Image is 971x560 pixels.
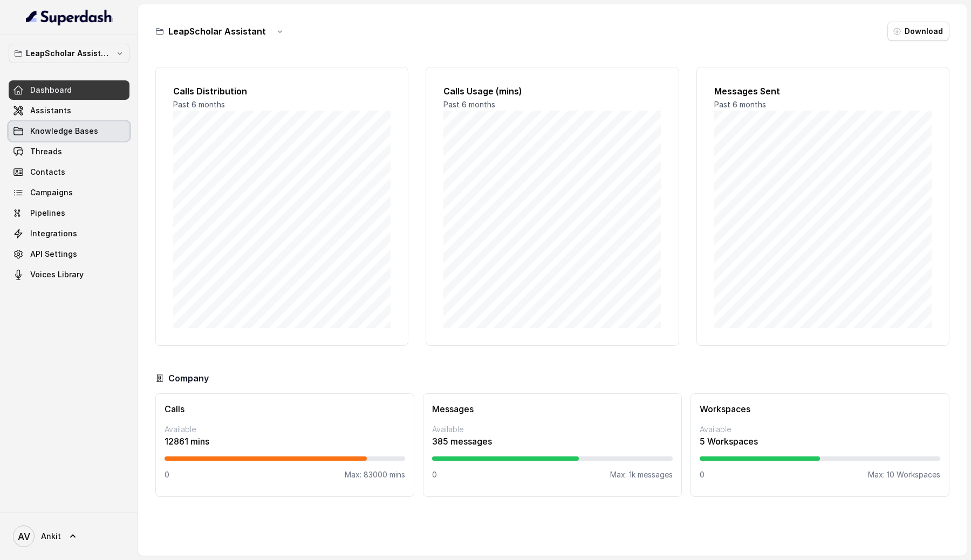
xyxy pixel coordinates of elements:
span: Knowledge Bases [30,126,98,136]
h2: Messages Sent [714,85,932,98]
p: Max: 10 Workspaces [868,469,940,480]
button: Download [887,22,949,41]
button: LeapScholar Assistant [9,44,129,63]
span: Integrations [30,228,77,239]
a: Pipelines [9,203,129,223]
p: Max: 83000 mins [345,469,405,480]
a: Threads [9,142,129,161]
h2: Calls Distribution [173,85,391,98]
span: Past 6 months [173,100,225,109]
a: Dashboard [9,80,129,100]
img: light.svg [26,9,113,26]
span: Assistants [30,105,71,116]
span: API Settings [30,249,77,259]
h3: Messages [432,402,673,415]
p: LeapScholar Assistant [26,47,112,60]
h3: LeapScholar Assistant [168,25,266,38]
a: Contacts [9,162,129,182]
a: Voices Library [9,265,129,284]
p: 0 [165,469,169,480]
p: 5 Workspaces [700,435,940,448]
span: Past 6 months [714,100,766,109]
p: Max: 1k messages [610,469,673,480]
h2: Calls Usage (mins) [443,85,661,98]
a: Knowledge Bases [9,121,129,141]
a: Assistants [9,101,129,120]
a: Campaigns [9,183,129,202]
span: Ankit [41,531,61,542]
span: Voices Library [30,269,84,280]
a: Ankit [9,521,129,551]
p: Available [432,424,673,435]
text: AV [18,531,30,542]
h3: Workspaces [700,402,940,415]
span: Pipelines [30,208,65,218]
a: API Settings [9,244,129,264]
h3: Company [168,372,209,385]
h3: Calls [165,402,405,415]
span: Past 6 months [443,100,495,109]
p: 0 [432,469,437,480]
p: 12861 mins [165,435,405,448]
p: Available [165,424,405,435]
span: Threads [30,146,62,157]
a: Integrations [9,224,129,243]
p: Available [700,424,940,435]
span: Contacts [30,167,65,177]
span: Dashboard [30,85,72,95]
p: 385 messages [432,435,673,448]
p: 0 [700,469,705,480]
span: Campaigns [30,187,73,198]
